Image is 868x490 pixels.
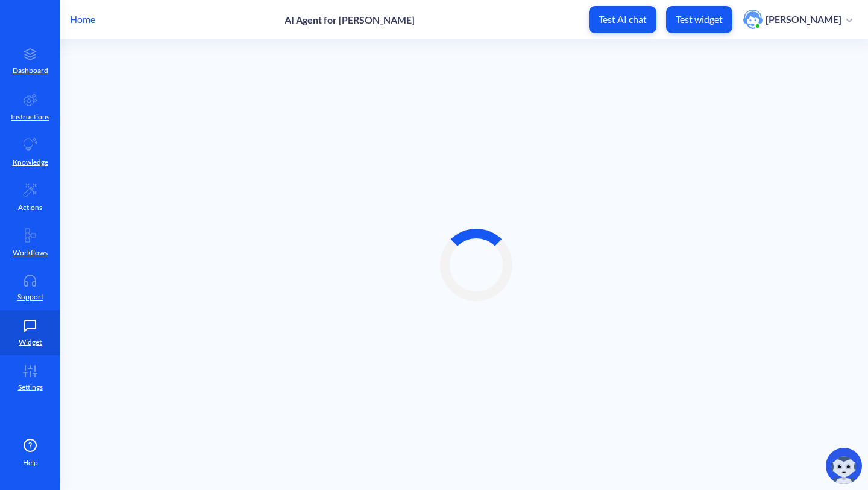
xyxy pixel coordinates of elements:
p: Actions [18,202,42,213]
img: copilot-icon.svg [826,448,862,484]
p: Instructions [11,112,49,122]
p: Knowledge [13,157,48,168]
button: Test AI chat [589,6,656,33]
button: user photo[PERSON_NAME] [737,8,858,30]
img: user photo [743,10,763,29]
p: Workflows [13,247,48,258]
p: Support [17,291,43,302]
p: Settings [18,382,43,393]
p: Dashboard [13,65,48,76]
p: Home [70,12,95,27]
button: Test widget [666,6,732,33]
span: Help [23,457,38,468]
p: AI Agent for [PERSON_NAME] [285,14,415,25]
p: Widget [19,337,42,348]
p: Test AI chat [599,13,647,25]
p: Test widget [676,13,723,25]
p: [PERSON_NAME] [766,13,841,26]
